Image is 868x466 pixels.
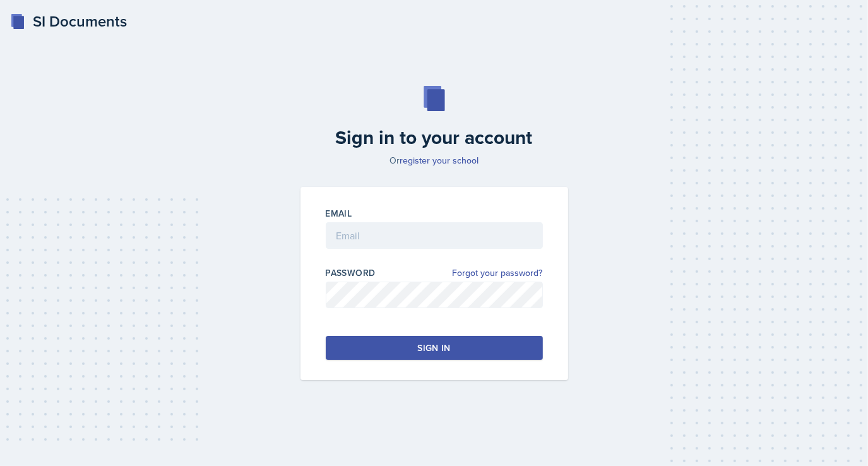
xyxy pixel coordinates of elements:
label: Email [326,207,352,220]
a: SI Documents [10,10,127,33]
input: Email [326,222,543,249]
h2: Sign in to your account [293,126,576,149]
a: register your school [400,154,479,167]
div: Sign in [417,342,450,354]
label: Password [326,266,376,279]
a: Forgot your password? [453,266,543,280]
p: Or [293,154,576,167]
button: Sign in [326,336,543,360]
